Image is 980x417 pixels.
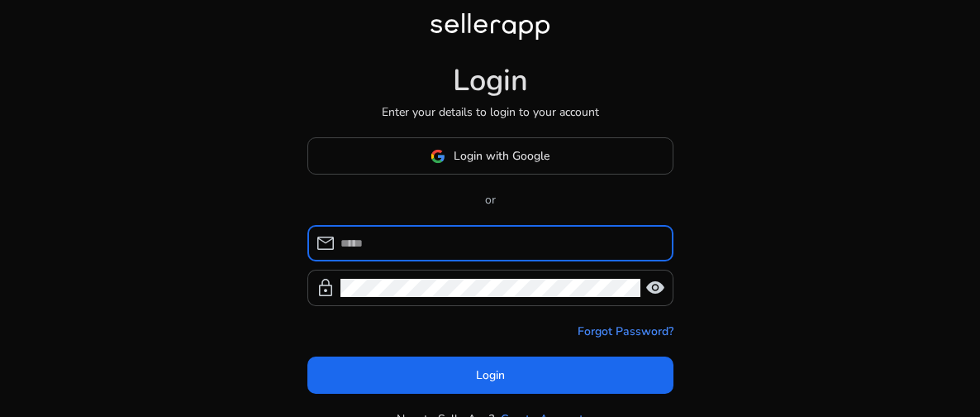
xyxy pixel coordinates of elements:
span: lock [316,278,335,298]
p: or [307,191,673,208]
span: Login with Google [454,147,549,165]
span: visibility [645,278,665,298]
span: Login [476,367,505,384]
span: mail [316,233,335,253]
button: Login with Google [307,137,673,175]
h1: Login [453,63,528,98]
button: Login [307,357,673,394]
img: google-logo.svg [431,149,445,164]
a: Forgot Password? [578,323,673,340]
p: Enter your details to login to your account [382,103,599,121]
